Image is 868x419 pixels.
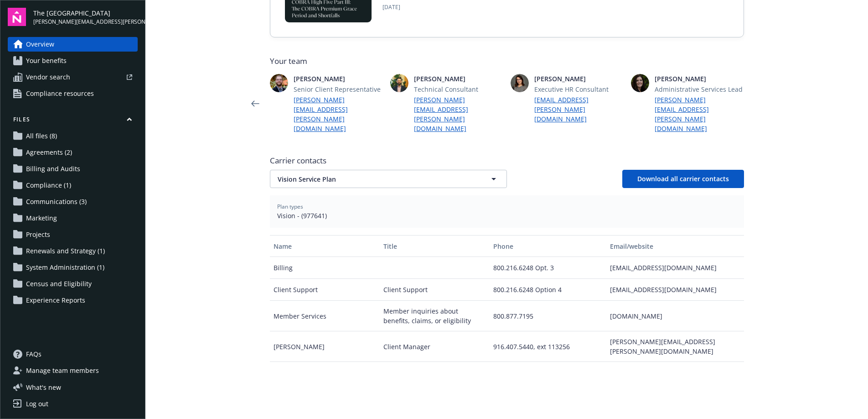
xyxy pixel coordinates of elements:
div: Client Support [380,279,490,301]
a: Census and Eligibility [8,277,138,291]
a: Projects [8,227,138,242]
div: Client Manager [380,331,490,362]
span: [PERSON_NAME][EMAIL_ADDRESS][PERSON_NAME][DOMAIN_NAME] [33,18,138,26]
span: Overview [26,37,54,52]
button: Title [380,235,490,257]
a: Compliance resources [8,86,138,101]
span: Plan types [277,203,737,211]
button: The [GEOGRAPHIC_DATA][PERSON_NAME][EMAIL_ADDRESS][PERSON_NAME][DOMAIN_NAME] [33,8,138,26]
span: Manage team members [26,363,99,378]
div: Phone [493,241,603,251]
button: Email/website [606,235,744,257]
div: 800.216.6248 Opt. 3 [490,257,606,279]
a: System Administration (1) [8,260,138,275]
span: System Administration (1) [26,260,104,275]
span: Carrier contacts [270,155,744,166]
div: Name [274,241,376,251]
span: Vendor search [26,70,70,84]
img: photo [511,74,529,92]
span: Compliance resources [26,86,94,101]
button: Name [270,235,380,257]
div: Member inquiries about benefits, claims, or eligibility [380,301,490,331]
a: Agreements (2) [8,145,138,160]
span: Renewals and Strategy (1) [26,244,105,258]
span: Census and Eligibility [26,277,92,291]
a: Communications (3) [8,194,138,209]
a: Experience Reports [8,293,138,308]
span: Compliance (1) [26,178,71,193]
div: 916.407.5440, ext 113256 [490,331,606,362]
span: Experience Reports [26,293,85,308]
div: [PERSON_NAME][EMAIL_ADDRESS][PERSON_NAME][DOMAIN_NAME] [606,331,744,362]
span: [PERSON_NAME] [655,74,744,84]
span: Billing and Audits [26,162,80,176]
div: 800.216.6248 Option 4 [490,279,606,301]
a: [EMAIL_ADDRESS][PERSON_NAME][DOMAIN_NAME] [534,95,624,124]
span: Download all carrier contacts [637,174,729,183]
div: Email/website [610,241,740,251]
span: [PERSON_NAME] [414,74,503,84]
a: Marketing [8,211,138,225]
span: Agreements (2) [26,145,72,160]
span: Vision - (977641) [277,211,737,220]
a: Billing and Audits [8,162,138,176]
div: [PERSON_NAME] [270,331,380,362]
span: Communications (3) [26,194,87,209]
button: Files [8,115,138,127]
div: Client Support [270,279,380,301]
span: Executive HR Consultant [534,84,624,94]
a: All files (8) [8,129,138,143]
span: Vision Service Plan [278,174,467,184]
a: [PERSON_NAME][EMAIL_ADDRESS][PERSON_NAME][DOMAIN_NAME] [655,95,744,133]
button: What's new [8,382,76,392]
a: Vendor search [8,70,138,84]
span: What ' s new [26,382,61,392]
a: [PERSON_NAME][EMAIL_ADDRESS][PERSON_NAME][DOMAIN_NAME] [294,95,383,133]
span: All files (8) [26,129,57,143]
span: Senior Client Representative [294,84,383,94]
span: Projects [26,227,50,242]
a: Compliance (1) [8,178,138,193]
a: FAQs [8,347,138,361]
button: Download all carrier contacts [622,170,744,188]
a: Your benefits [8,53,138,68]
span: The [GEOGRAPHIC_DATA] [33,8,138,18]
span: Administrative Services Lead [655,84,744,94]
div: Title [383,241,486,251]
div: [EMAIL_ADDRESS][DOMAIN_NAME] [606,279,744,301]
span: FAQs [26,347,41,361]
div: 800.877.7195 [490,301,606,331]
a: Overview [8,37,138,52]
span: [PERSON_NAME] [534,74,624,84]
img: photo [390,74,408,92]
div: Member Services [270,301,380,331]
img: navigator-logo.svg [8,8,26,26]
a: Manage team members [8,363,138,378]
a: Renewals and Strategy (1) [8,244,138,258]
span: Your benefits [26,53,67,68]
span: [DATE] [382,3,654,11]
span: [PERSON_NAME] [294,74,383,84]
div: [DOMAIN_NAME] [606,301,744,331]
div: Billing [270,257,380,279]
a: Previous [248,96,263,111]
button: Phone [490,235,606,257]
button: Vision Service Plan [270,170,507,188]
span: Technical Consultant [414,84,503,94]
img: photo [270,74,288,92]
div: [EMAIL_ADDRESS][DOMAIN_NAME] [606,257,744,279]
img: photo [631,74,649,92]
div: Log out [26,397,48,411]
a: [PERSON_NAME][EMAIL_ADDRESS][PERSON_NAME][DOMAIN_NAME] [414,95,503,133]
span: Marketing [26,211,57,225]
span: Your team [270,56,744,67]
